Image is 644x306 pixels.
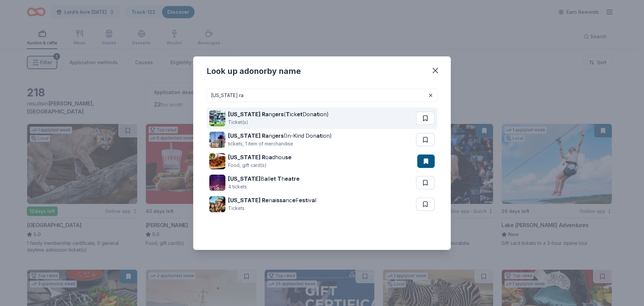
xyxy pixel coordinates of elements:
[228,153,291,161] div: o dhou
[228,161,291,169] div: Food, gift card(s)
[270,175,281,182] strong: et T
[228,111,269,118] strong: [US_STATE] Ra
[285,175,300,182] strong: eatre
[286,111,290,118] strong: T
[313,111,319,118] strong: at
[209,175,225,191] img: Image for Texas Ballet Theatre
[228,118,329,126] div: Ticket(s)
[272,197,275,204] strong: a
[209,110,225,126] img: Image for Texas Rangers (Ticket Donation)
[209,153,225,169] img: Image for Texas Roadhouse
[297,111,303,118] strong: et
[299,197,308,204] strong: est
[228,175,300,183] div: B ll h
[228,175,261,182] strong: [US_STATE]
[209,196,225,212] img: Image for Texas Renaissance Festival
[275,111,284,118] strong: ers
[316,132,322,139] strong: at
[275,132,284,139] strong: ers
[312,197,315,204] strong: a
[276,197,286,204] strong: ssa
[228,196,316,204] div: n i nc F iv l
[269,154,272,161] strong: a
[207,89,437,102] input: Search
[228,204,316,212] div: Tickets
[285,154,291,161] strong: se
[228,154,265,161] strong: [US_STATE] R
[228,197,269,204] strong: [US_STATE] Re
[207,66,301,77] div: Look up a donor by name
[228,132,332,140] div: ng (In-Kind Don ion)
[228,132,269,139] strong: [US_STATE] Ra
[228,140,332,148] div: tickets, 1 item of merchandise
[292,197,296,204] strong: e
[209,132,225,148] img: Image for Texas Rangers (In-Kind Donation)
[228,183,300,191] div: 4 tickets
[228,110,329,118] div: ng ( ick Don ion)
[264,175,268,182] strong: a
